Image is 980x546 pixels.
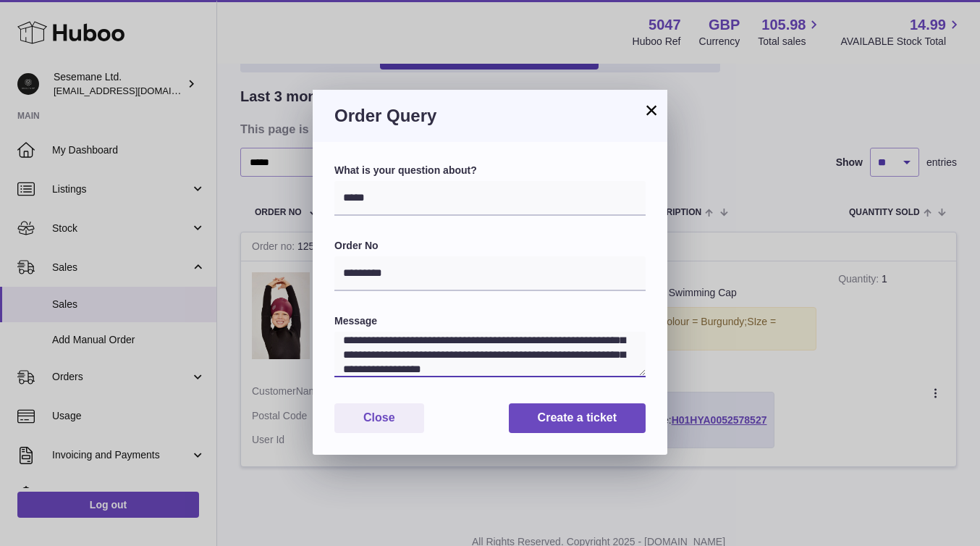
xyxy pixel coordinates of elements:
button: Close [334,403,424,433]
label: What is your question about? [334,164,646,177]
label: Order No [334,239,646,253]
button: × [643,101,660,119]
button: Create a ticket [509,403,646,433]
label: Message [334,314,646,328]
h3: Order Query [334,104,646,127]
